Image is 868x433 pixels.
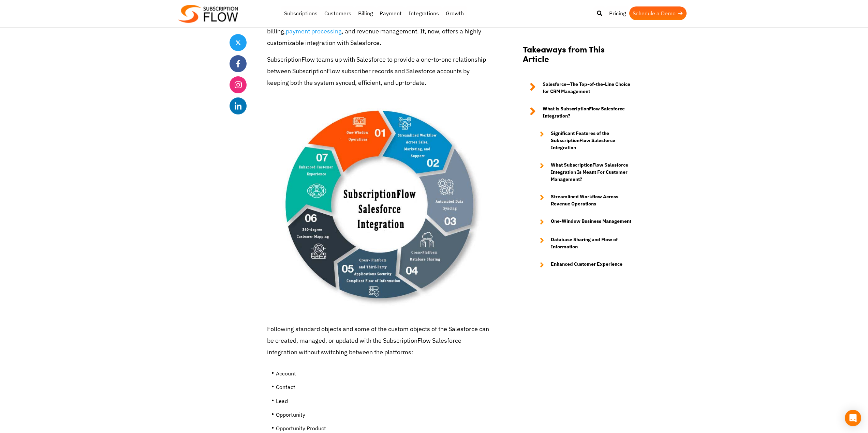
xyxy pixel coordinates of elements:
[533,193,632,207] a: Streamlined Workflow Across Revenue Operations
[178,5,238,23] img: Subscriptionflow
[551,161,632,183] strong: What SubscriptionFlow Salesforce Integration Is Meant For Customer Management?
[523,44,632,71] h2: Takeaways from This Article
[267,93,492,318] img: Subscriptionflow integration with Salesforce
[442,6,467,20] a: Growth
[543,81,632,95] strong: Salesforce—The Top-of-the-Line Choice for CRM Management
[405,6,442,20] a: Integrations
[276,396,492,409] li: Lead
[276,409,492,423] li: Opportunity
[267,14,492,49] p: SubscriptionFlow is a highly flexible SaaS platform to manage recurring billing, , and revenue ma...
[533,161,632,183] a: What SubscriptionFlow Salesforce Integration Is Meant For Customer Management?
[629,6,687,20] a: Schedule a Demo
[276,368,492,382] li: Account
[845,410,861,426] div: Open Intercom Messenger
[523,81,632,95] a: Salesforce—The Top-of-the-Line Choice for CRM Management
[267,54,492,89] p: SubscriptionFlow teams up with Salesforce to provide a one-to-one relationship between Subscripti...
[533,261,632,269] a: Enhanced Customer Experience
[376,6,405,20] a: Payment
[551,261,622,269] strong: Enhanced Customer Experience
[286,27,342,35] a: payment processing
[551,218,631,226] strong: One-Window Business Management
[355,6,376,20] a: Billing
[533,130,632,151] a: Significant Features of the SubscriptionFlow Salesforce Integration
[276,382,492,396] li: Contact
[606,6,629,20] a: Pricing
[551,130,632,151] strong: Significant Features of the SubscriptionFlow Salesforce Integration
[533,236,632,250] a: Database Sharing and Flow of Information
[321,6,355,20] a: Customers
[281,6,321,20] a: Subscriptions
[543,105,632,120] strong: What is SubscriptionFlow Salesforce Integration?
[267,323,492,358] p: Following standard objects and some of the custom objects of the Salesforce can be created, manag...
[551,236,632,250] strong: Database Sharing and Flow of Information
[551,193,632,207] strong: Streamlined Workflow Across Revenue Operations
[523,105,632,120] a: What is SubscriptionFlow Salesforce Integration?
[533,218,632,226] a: One-Window Business Management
